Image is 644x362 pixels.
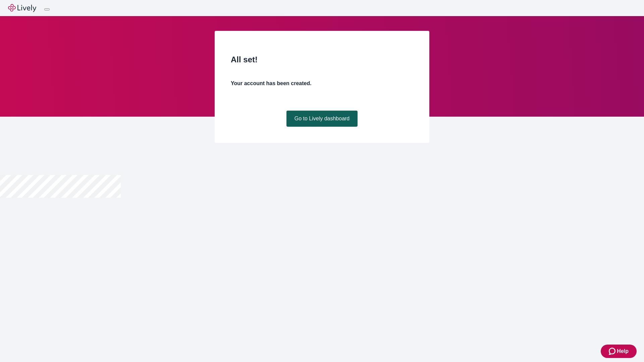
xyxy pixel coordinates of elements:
h4: Your account has been created. [231,79,413,87]
h2: All set! [231,54,413,66]
button: Zendesk support iconHelp [601,345,637,358]
button: Log out [44,8,50,10]
a: Go to Lively dashboard [286,111,358,127]
img: Lively [8,4,36,12]
svg: Zendesk support icon [609,347,617,355]
span: Help [617,347,629,355]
